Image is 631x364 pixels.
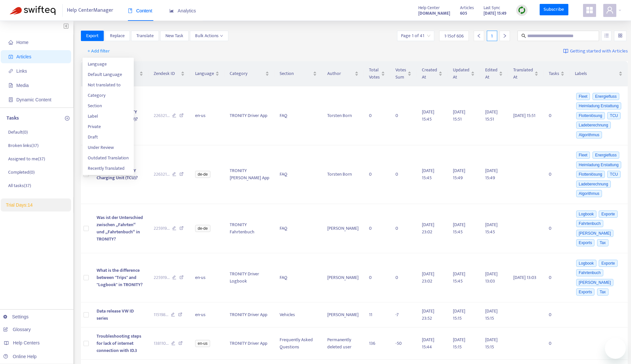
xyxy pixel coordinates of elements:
[274,204,322,253] td: FAQ
[576,112,605,119] span: Flottenlösung
[390,61,417,86] th: Votes Sum
[322,86,364,145] td: Torsten Born
[88,102,129,109] span: Section
[576,260,596,267] span: Logbook
[88,144,129,151] span: Under Review
[422,221,434,236] span: [DATE] 23:02
[540,4,568,16] a: Subscribe
[599,211,617,218] span: Exporte
[563,49,568,54] img: image-link
[418,10,450,17] strong: [DOMAIN_NAME]
[13,340,40,345] span: Help Centers
[97,332,141,354] span: Troubleshooting steps for lack of internet connection with ID.3
[88,81,129,89] span: Not translated to
[576,152,590,159] span: Fleet
[422,167,434,182] span: [DATE] 15:45
[6,202,33,208] span: Trial Days: 14
[16,83,29,88] span: Media
[165,32,183,39] span: New Task
[502,34,507,38] span: right
[154,274,170,281] span: 225919 ...
[128,8,152,13] span: Content
[8,129,28,136] p: Default ( 0 )
[97,267,143,288] span: What is the difference between "Trips" and "Logbook" in TRONITY?
[444,33,464,39] span: 1 - 15 of 606
[604,33,609,38] span: unordered-list
[88,154,129,162] span: Outdated Translation
[190,86,224,145] td: en-us
[485,167,498,182] span: [DATE] 15:49
[597,288,608,296] span: Tax
[453,66,469,81] span: Updated At
[81,31,104,41] button: Export
[460,10,467,17] strong: 605
[190,302,224,328] td: en-us
[110,32,125,39] span: Replace
[364,328,390,360] td: 136
[599,260,617,267] span: Exporte
[136,32,154,39] span: Translate
[88,61,129,68] span: Language
[7,114,19,122] p: Tasks
[274,328,322,360] td: Frequently Asked Questions
[274,145,322,204] td: FAQ
[485,270,498,285] span: [DATE] 13:03
[274,86,322,145] td: FAQ
[422,108,434,123] span: [DATE] 15:45
[607,171,621,178] span: TCU
[87,47,110,55] span: + Add filter
[480,61,508,86] th: Edited At
[570,61,628,86] th: Labels
[8,83,13,88] span: file-image
[422,307,434,322] span: [DATE] 23:52
[8,155,45,162] p: Assigned to me ( 37 )
[576,279,614,286] span: [PERSON_NAME]
[508,61,544,86] th: Translated At
[322,204,364,253] td: [PERSON_NAME]
[576,239,595,246] span: Exports
[485,221,498,236] span: [DATE] 15:45
[224,61,274,86] th: Category
[544,204,570,253] td: 0
[322,328,364,360] td: Permanently deleted user
[544,145,570,204] td: 0
[195,70,214,77] span: Language
[274,253,322,302] td: FAQ
[453,270,465,285] span: [DATE] 15:45
[10,6,55,15] img: Swifteq
[148,61,190,86] th: Zendesk ID
[195,225,210,232] span: de-de
[593,152,619,159] span: Energiefluss
[390,328,417,360] td: -50
[549,70,559,77] span: Tasks
[16,97,51,102] span: Dynamic Content
[364,204,390,253] td: 0
[576,102,621,109] span: Heimladung Erstattung
[544,86,570,145] td: 0
[597,239,608,246] span: Tax
[88,165,129,172] span: Recently Translated
[422,270,434,285] span: [DATE] 23:02
[485,66,498,81] span: Edited At
[105,31,130,41] button: Replace
[544,302,570,328] td: 0
[154,311,168,318] span: 115198 ...
[417,61,448,86] th: Created At
[485,307,498,322] span: [DATE] 15:15
[327,70,353,77] span: Author
[169,8,196,13] span: Analytics
[390,204,417,253] td: 0
[485,108,498,123] span: [DATE] 15:51
[513,66,533,81] span: Translated At
[563,46,628,56] a: Getting started with Articles
[16,40,28,45] span: Home
[576,161,621,168] span: Heimladung Erstattung
[154,70,180,77] span: Zendesk ID
[224,86,274,145] td: TRONITY Driver App
[484,4,500,11] span: Last Sync
[418,9,450,17] a: [DOMAIN_NAME]
[220,34,223,37] span: down
[576,181,611,188] span: Ladeberechnung
[487,31,497,41] div: 1
[544,328,570,360] td: 0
